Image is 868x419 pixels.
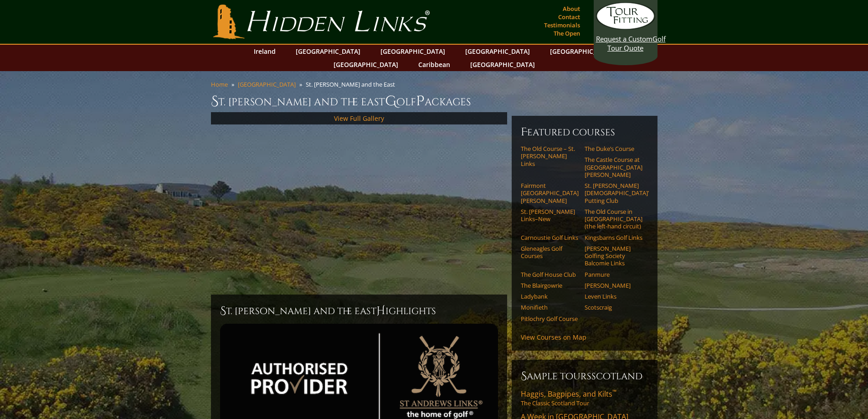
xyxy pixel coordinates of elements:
a: The Golf House Club [521,271,579,278]
a: View Courses on Map [521,333,586,341]
a: Panmure [585,271,642,278]
a: About [560,2,582,15]
a: Ladybank [521,293,579,300]
a: Home [211,80,228,88]
sup: ™ [612,388,616,396]
a: The Duke’s Course [585,145,642,152]
a: [GEOGRAPHIC_DATA] [466,58,539,71]
span: Haggis, Bagpipes, and Kilts [521,389,616,399]
h1: St. [PERSON_NAME] and the East olf ackages [211,92,657,110]
a: [GEOGRAPHIC_DATA] [376,45,450,58]
a: [GEOGRAPHIC_DATA] [238,80,296,88]
a: The Old Course – St. [PERSON_NAME] Links [521,145,579,167]
a: Fairmont [GEOGRAPHIC_DATA][PERSON_NAME] [521,182,579,204]
a: St. [PERSON_NAME] [DEMOGRAPHIC_DATA]’ Putting Club [585,182,642,204]
a: Caribbean [414,58,455,71]
a: Request a CustomGolf Tour Quote [596,2,655,52]
a: Scotscraig [585,304,642,311]
a: Leven Links [585,293,642,300]
a: Ireland [249,45,280,58]
a: Gleneagles Golf Courses [521,245,579,260]
a: The Open [551,27,582,40]
a: [GEOGRAPHIC_DATA] [461,45,534,58]
a: Haggis, Bagpipes, and Kilts™The Classic Scotland Tour [521,389,648,407]
a: The Old Course in [GEOGRAPHIC_DATA] (the left-hand circuit) [585,208,642,230]
a: Testimonials [542,19,582,31]
li: St. [PERSON_NAME] and the East [306,80,399,88]
span: Request a Custom [596,34,652,43]
a: Carnoustie Golf Links [521,234,579,241]
a: [GEOGRAPHIC_DATA] [291,45,365,58]
a: Pitlochry Golf Course [521,315,579,322]
a: St. [PERSON_NAME] Links–New [521,208,579,223]
a: [PERSON_NAME] Golfing Society Balcomie Links [585,245,642,267]
span: H [376,304,385,318]
a: Monifieth [521,304,579,311]
a: The Castle Course at [GEOGRAPHIC_DATA][PERSON_NAME] [585,156,642,178]
a: [GEOGRAPHIC_DATA] [329,58,403,71]
a: [PERSON_NAME] [585,282,642,289]
h6: Sample ToursScotland [521,369,648,383]
a: [GEOGRAPHIC_DATA] [545,45,619,58]
a: The Blairgowrie [521,282,579,289]
span: G [385,92,396,110]
a: Kingsbarns Golf Links [585,234,642,241]
a: View Full Gallery [334,114,384,123]
span: P [416,92,425,110]
h2: St. [PERSON_NAME] and the East ighlights [220,304,498,318]
h6: Featured Courses [521,125,648,140]
a: Contact [556,10,582,23]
